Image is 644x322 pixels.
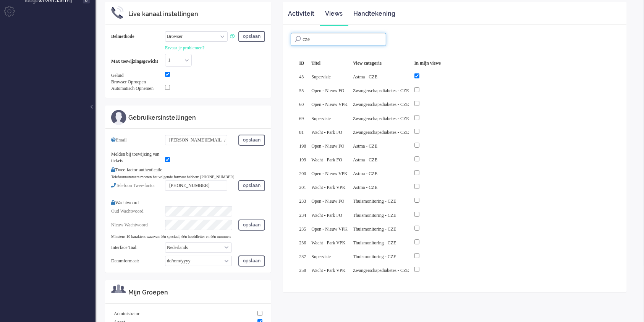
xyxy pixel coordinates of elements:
[111,175,234,179] small: Telefoonnummers moeten het volgende formaat hebben: [PHONE_NUMBER]
[111,208,143,214] span: Oud Wachtwoord
[353,74,377,80] span: Astma - CZE
[111,285,126,293] img: ic_m_group.svg
[238,31,265,42] button: opslaan
[311,171,348,176] span: Open - Nieuw VPK
[111,197,265,206] div: Wachtwoord
[128,288,265,297] div: Mijn Groepen
[111,222,148,228] span: Nieuw Wachtwoord
[238,220,265,231] button: opslaan
[238,180,265,191] button: opslaan
[299,198,306,204] span: 233
[311,198,344,204] span: Open - Nieuw FO
[353,130,409,135] span: Zwangerschapsdiabetes - CZE
[311,157,342,163] span: Wacht - Park FO
[353,198,396,204] span: Thuismonitoring - CZE
[353,88,409,93] span: Zwangerschapsdiabetes - CZE
[309,57,350,69] div: Titel
[311,88,344,93] span: Open - Nieuw FO
[299,254,306,259] span: 237
[353,268,409,273] span: Zwangerschapsdiabetes - CZE
[299,74,304,80] span: 43
[128,114,265,122] div: Gebruikersinstellingen
[412,57,443,69] div: In mijn views
[111,34,134,39] b: Belmethode
[353,226,396,232] span: Thuismonitoring - CZE
[4,6,21,23] li: Admin menu
[111,79,165,92] div: Browser Oproepen Automatisch Opnemen
[299,88,304,93] span: 55
[111,72,165,79] div: Geluid
[311,240,345,246] span: Wacht - Park VPK
[111,6,124,19] img: ic_m_phone_settings.svg
[353,157,377,163] span: Astma - CZE
[311,74,331,80] span: Supervisie
[299,213,306,218] span: 234
[299,226,306,232] span: 235
[111,182,165,194] div: Telefoon Twee-factor
[353,213,396,218] span: Thuismonitoring - CZE
[311,130,342,135] span: Wacht - Park FO
[283,5,319,23] a: Activiteit
[311,213,342,218] span: Wacht - Park FO
[128,10,265,19] div: Live kanaal instellingen
[299,116,304,121] span: 69
[311,143,344,149] span: Open - Nieuw FO
[299,102,304,107] span: 60
[291,33,386,46] input: Zoeken
[299,240,306,246] span: 236
[111,137,165,148] div: Email
[311,226,348,232] span: Open - Nieuw VPK
[238,135,265,146] button: opslaan
[320,5,348,23] a: Views
[299,268,306,273] span: 258
[299,130,304,135] span: 81
[111,244,165,251] div: Interface Taal:
[299,171,306,176] span: 200
[353,116,409,121] span: Zwangerschapsdiabetes - CZE
[311,116,331,121] span: Supervisie
[111,167,265,173] div: Twee-factor-authenticatie
[111,110,126,125] img: ic_m_profile.svg
[353,240,396,246] span: Thuismonitoring - CZE
[311,102,348,107] span: Open - Nieuw VPK
[111,234,231,239] small: Minstens 10 karakters waarvan één speciaal, één hoofdletter en één nummer:
[238,255,265,267] button: opslaan
[165,45,204,51] a: Ervaar je problemen?
[299,143,306,149] span: 198
[114,311,139,317] span: Administrator
[299,157,306,163] span: 199
[353,102,409,107] span: Zwangerschapsdiabetes - CZE
[111,258,165,264] div: Datumformaat:
[353,143,377,149] span: Astma - CZE
[299,185,306,190] span: 201
[296,57,309,69] div: ID
[353,171,377,176] span: Astma - CZE
[353,254,396,259] span: Thuismonitoring - CZE
[311,268,345,273] span: Wacht - Park VPK
[350,57,412,69] div: View categorie
[348,5,400,23] a: Handtekening
[311,254,331,259] span: Supervisie
[111,59,158,64] b: Max toewijzingsgewicht
[111,151,165,164] div: Melden bij toewijzing van tickets
[311,185,345,190] span: Wacht - Park VPK
[353,185,377,190] span: Astma - CZE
